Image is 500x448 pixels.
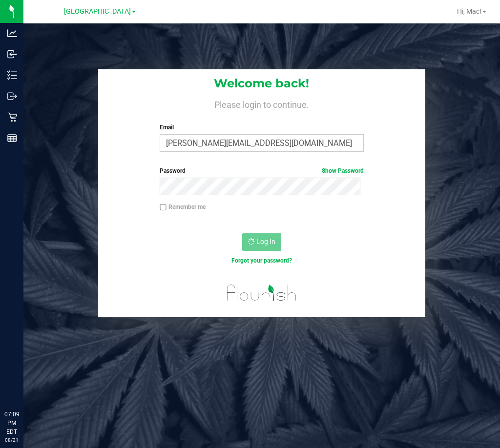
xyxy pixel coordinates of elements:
[64,7,131,16] span: [GEOGRAPHIC_DATA]
[457,7,481,15] span: Hi, Mac!
[160,123,363,132] label: Email
[221,275,303,310] img: flourish_logo.svg
[160,203,206,211] label: Remember me
[256,238,275,245] span: Log In
[7,133,17,143] inline-svg: Reports
[322,167,364,174] a: Show Password
[242,233,281,251] button: Log In
[7,49,17,59] inline-svg: Inbound
[160,167,186,174] span: Password
[160,204,167,211] input: Remember me
[4,436,19,444] p: 08/21
[7,112,17,122] inline-svg: Retail
[7,91,17,101] inline-svg: Outbound
[98,77,426,90] h1: Welcome back!
[7,70,17,80] inline-svg: Inventory
[98,98,426,109] h4: Please login to continue.
[231,257,292,264] a: Forgot your password?
[7,28,17,38] inline-svg: Analytics
[4,410,19,436] p: 07:09 PM EDT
